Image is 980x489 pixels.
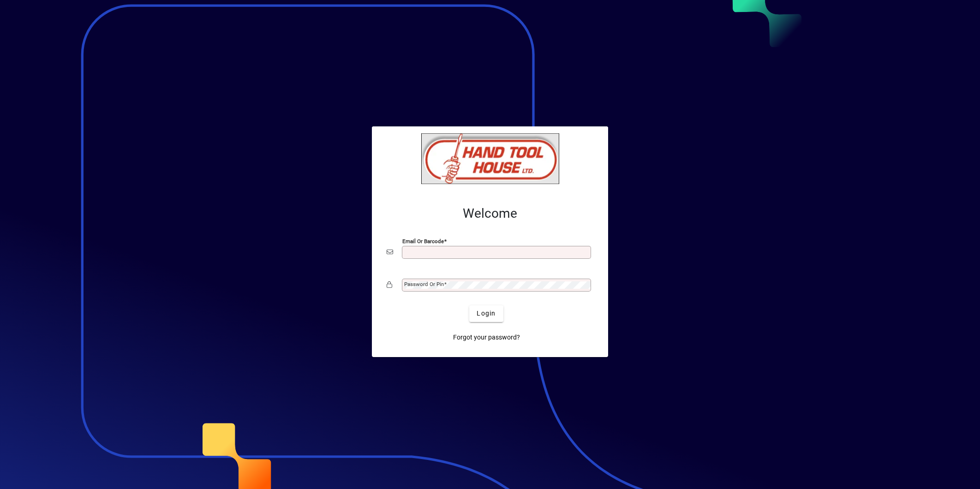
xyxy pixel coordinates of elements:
button: Login [469,305,503,322]
span: Forgot your password? [453,333,520,342]
a: Forgot your password? [449,329,524,346]
span: Login [477,309,496,318]
mat-label: Email or Barcode [402,238,444,244]
h2: Welcome [387,206,593,221]
mat-label: Password or Pin [404,281,444,287]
